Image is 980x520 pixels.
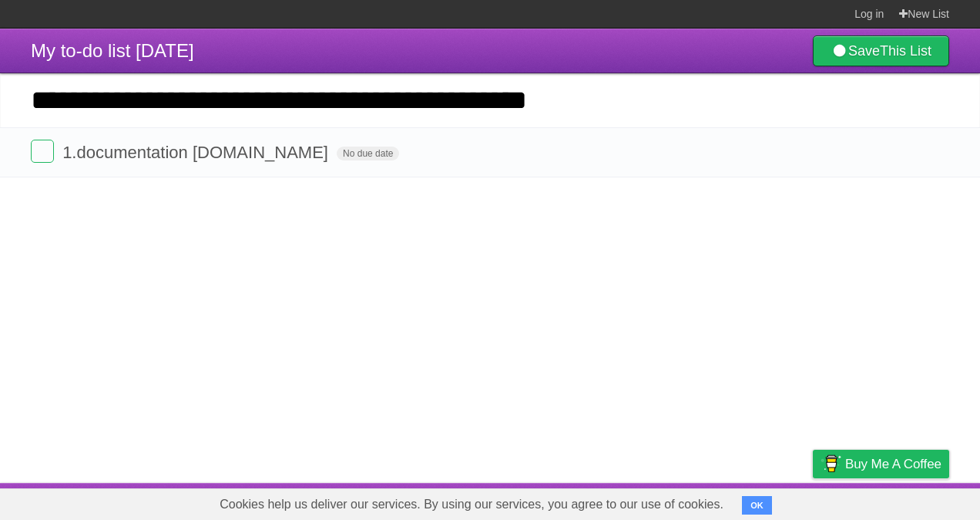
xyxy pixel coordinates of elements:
span: No due date [337,147,399,160]
a: Buy me a coffee [813,450,949,478]
label: Done [31,140,54,163]
span: My to-do list [DATE] [31,40,194,61]
a: SaveThis List [813,35,949,66]
span: Cookies help us deliver our services. By using our services, you agree to our use of cookies. [204,489,739,520]
span: 1.documentation [DOMAIN_NAME] [62,143,332,162]
a: Terms [740,487,774,516]
a: Privacy [793,487,833,516]
span: Buy me a coffee [845,451,941,478]
a: About [608,487,640,516]
img: Buy me a coffee [821,451,841,477]
a: Developers [659,487,721,516]
button: OK [742,496,772,515]
b: This List [880,43,931,59]
a: Suggest a feature [852,487,949,516]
